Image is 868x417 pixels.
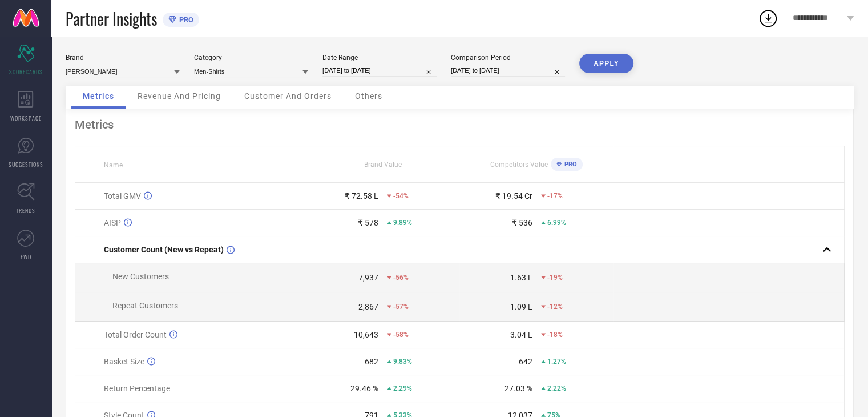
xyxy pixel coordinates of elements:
[9,160,43,169] span: SUGGESTIONS
[547,384,566,392] span: 2.22%
[504,384,532,393] div: 27.03 %
[358,273,378,282] div: 7,937
[758,8,778,29] div: Open download list
[138,91,221,101] span: Revenue And Pricing
[579,54,633,73] button: APPLY
[104,191,141,201] span: Total GMV
[393,303,409,311] span: -57%
[547,274,563,282] span: -19%
[345,191,378,201] div: ₹ 72.58 L
[16,206,35,215] span: TRENDS
[510,273,532,282] div: 1.63 L
[547,303,563,311] span: -12%
[244,91,332,101] span: Customer And Orders
[490,161,548,169] span: Competitors Value
[365,357,378,366] div: 682
[393,331,409,339] span: -58%
[547,219,566,227] span: 6.99%
[495,191,532,201] div: ₹ 19.54 Cr
[21,252,31,261] span: FWD
[393,219,412,227] span: 9.89%
[104,384,170,393] span: Return Percentage
[104,218,121,227] span: AISP
[112,272,169,281] span: New Customers
[393,192,409,200] span: -54%
[66,7,157,30] span: Partner Insights
[176,15,193,24] span: PRO
[104,161,123,169] span: Name
[364,161,402,169] span: Brand Value
[75,118,845,131] div: Metrics
[350,384,378,393] div: 29.46 %
[83,91,114,101] span: Metrics
[194,54,308,62] div: Category
[562,161,577,168] span: PRO
[104,357,144,366] span: Basket Size
[322,65,437,77] input: Select date range
[510,302,532,311] div: 1.09 L
[104,245,224,254] span: Customer Count (New vs Repeat)
[355,91,382,101] span: Others
[104,330,167,339] span: Total Order Count
[9,67,43,76] span: SCORECARDS
[358,302,378,311] div: 2,867
[547,192,563,200] span: -17%
[547,331,563,339] span: -18%
[393,358,412,366] span: 9.83%
[322,54,437,62] div: Date Range
[112,301,178,310] span: Repeat Customers
[510,330,532,339] div: 3.04 L
[451,54,565,62] div: Comparison Period
[358,218,378,227] div: ₹ 578
[354,330,378,339] div: 10,643
[66,54,180,62] div: Brand
[451,65,565,77] input: Select comparison period
[393,274,409,282] span: -56%
[519,357,532,366] div: 642
[10,114,42,122] span: WORKSPACE
[512,218,532,227] div: ₹ 536
[547,358,566,366] span: 1.27%
[393,384,412,392] span: 2.29%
